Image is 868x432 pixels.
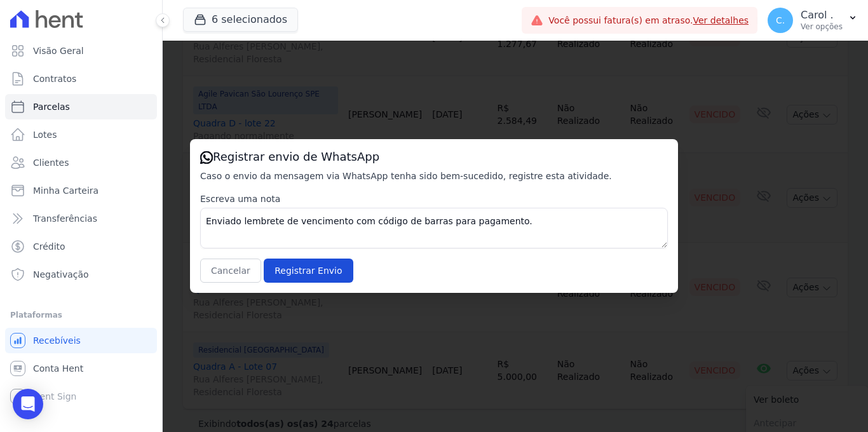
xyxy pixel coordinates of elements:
span: Você possui fatura(s) em atraso. [548,14,749,27]
span: Visão Geral [33,44,84,57]
p: Caso o envio da mensagem via WhatsApp tenha sido bem-sucedido, registre esta atividade. [200,170,668,182]
span: Negativação [33,268,89,281]
span: Lotes [33,128,57,141]
textarea: Enviado lembrete de vencimento com código de barras para pagamento. [200,208,668,248]
span: Minha Carteira [33,184,98,197]
a: Minha Carteira [5,178,157,203]
span: C. [776,16,785,25]
p: Carol . [801,9,843,22]
a: Conta Hent [5,356,157,381]
h3: Registrar envio de WhatsApp [200,149,668,165]
span: Crédito [33,240,65,253]
p: Ver opções [801,22,843,32]
div: Plataformas [10,307,152,323]
a: Negativação [5,262,157,287]
button: C. Carol . Ver opções [757,3,868,38]
a: Recebíveis [5,328,157,353]
span: Parcelas [33,100,70,113]
a: Contratos [5,66,157,91]
a: Crédito [5,234,157,259]
span: Recebíveis [33,334,81,347]
a: Visão Geral [5,38,157,64]
a: Clientes [5,150,157,175]
input: Registrar Envio [264,259,353,283]
button: 6 selecionados [183,8,298,32]
a: Ver detalhes [693,15,749,25]
a: Lotes [5,122,157,147]
span: Clientes [33,156,69,169]
button: Cancelar [200,259,261,283]
a: Parcelas [5,94,157,119]
span: Contratos [33,72,76,85]
div: Open Intercom Messenger [13,389,43,419]
a: Transferências [5,206,157,231]
span: Conta Hent [33,362,83,375]
span: Transferências [33,212,97,225]
label: Escreva uma nota [200,192,668,205]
